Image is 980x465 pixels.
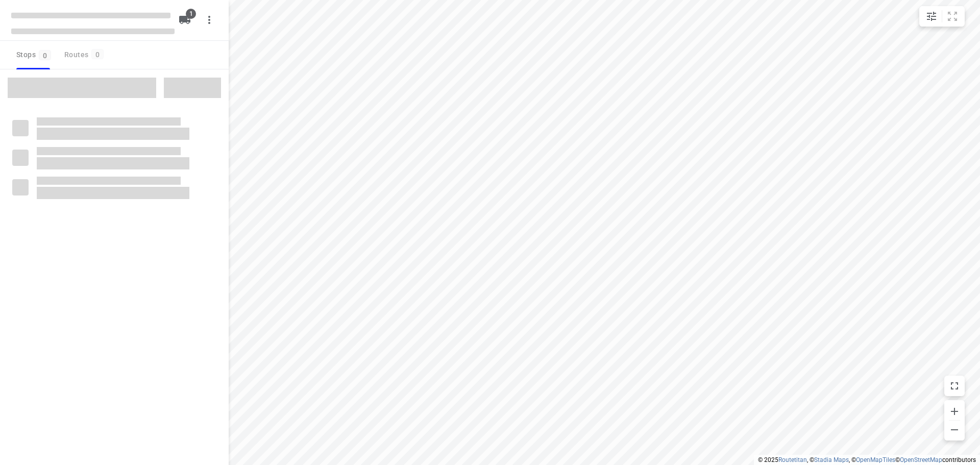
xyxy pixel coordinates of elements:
[900,456,942,463] a: OpenStreetMap
[856,456,895,463] a: OpenMapTiles
[814,456,849,463] a: Stadia Maps
[921,6,942,27] button: Map settings
[919,6,965,27] div: small contained button group
[778,456,807,463] a: Routetitan
[758,456,976,463] li: © 2025 , © , © © contributors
